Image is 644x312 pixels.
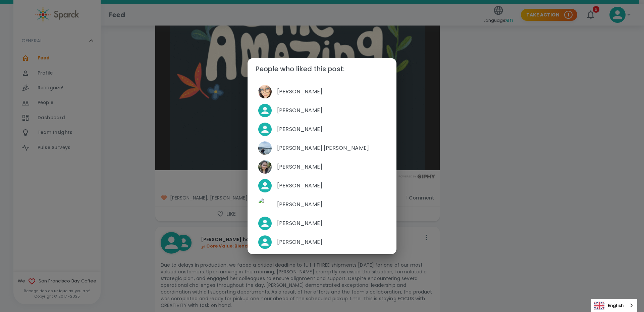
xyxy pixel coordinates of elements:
div: Language [591,299,637,312]
a: English [591,299,637,312]
div: [PERSON_NAME] [253,214,391,233]
span: [PERSON_NAME] [277,163,386,171]
img: Picture of Mackenzie Vega [258,160,272,174]
span: [PERSON_NAME] [277,125,386,133]
div: [PERSON_NAME] [253,101,391,120]
div: Picture of Mackenzie Vega[PERSON_NAME] [253,158,391,176]
img: Picture of Favi Ruiz [258,85,272,98]
div: [PERSON_NAME] [253,233,391,252]
span: [PERSON_NAME] [277,200,386,209]
aside: Language selected: English [591,299,637,312]
span: [PERSON_NAME] [277,219,386,227]
div: Picture of David Gutierrez[PERSON_NAME] [253,195,391,214]
span: [PERSON_NAME] [PERSON_NAME] [277,144,386,152]
h2: People who liked this post: [248,58,396,80]
span: [PERSON_NAME] [277,106,386,115]
span: [PERSON_NAME] [277,88,386,96]
div: Picture of Favi Ruiz[PERSON_NAME] [253,82,391,101]
div: Picture of Anna Belle Heredia[PERSON_NAME] [PERSON_NAME] [253,139,391,158]
img: Picture of Anna Belle Heredia [258,141,272,155]
div: [PERSON_NAME] [253,120,391,139]
img: Picture of David Gutierrez [258,198,272,211]
span: [PERSON_NAME] [277,182,386,190]
div: [PERSON_NAME] [253,176,391,195]
span: [PERSON_NAME] [277,238,386,246]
